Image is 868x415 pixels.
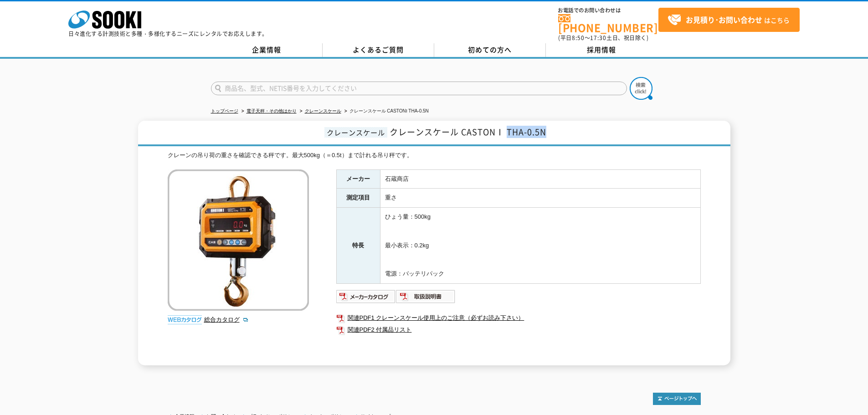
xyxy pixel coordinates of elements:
[336,312,701,324] a: 関連PDF1 クレーンスケール使用上のご注意（必ずお読み下さい）
[336,208,380,284] th: 特長
[168,315,202,324] img: webカタログ
[630,77,652,100] img: btn_search.png
[668,13,790,27] span: はこちら
[68,31,268,36] p: 日々進化する計測技術と多種・多様化するニーズにレンタルでお応えします。
[324,127,387,138] span: クレーンスケール
[343,107,429,116] li: クレーンスケール CASTONⅠ THA-0.5N
[572,34,585,42] span: 8:50
[336,289,396,304] img: メーカーカタログ
[590,34,606,42] span: 17:30
[558,8,658,13] span: お電話でのお問い合わせは
[323,43,434,57] a: よくあるご質問
[546,43,657,57] a: 採用情報
[686,14,762,25] strong: お見積り･お問い合わせ
[653,393,701,405] img: トップページへ
[211,43,323,57] a: 企業情報
[305,108,341,113] a: クレーンスケール
[390,126,546,138] span: クレーンスケール CASTONⅠ THA-0.5N
[468,45,512,55] span: 初めての方へ
[336,295,396,302] a: メーカーカタログ
[658,8,800,32] a: お見積り･お問い合わせはこちら
[558,14,658,33] a: [PHONE_NUMBER]
[380,208,700,284] td: ひょう量：500kg 最小表示：0.2kg 電源：バッテリパック
[434,43,546,57] a: 初めての方へ
[211,108,238,113] a: トップページ
[336,189,380,208] th: 測定項目
[211,82,627,95] input: 商品名、型式、NETIS番号を入力してください
[336,169,380,189] th: メーカー
[336,324,701,336] a: 関連PDF2 付属品リスト
[396,295,456,302] a: 取扱説明書
[396,289,456,304] img: 取扱説明書
[247,108,297,113] a: 電子天秤・その他はかり
[168,169,309,311] img: クレーンスケール CASTONⅠ THA-0.5N
[204,316,249,323] a: 総合カタログ
[380,189,700,208] td: 重さ
[380,169,700,189] td: 石蔵商店
[168,151,701,160] div: クレーンの吊り荷の重さを確認できる秤です。最大500kg（＝0.5t）まで計れる吊り秤です。
[558,34,648,42] span: (平日 ～ 土日、祝日除く)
